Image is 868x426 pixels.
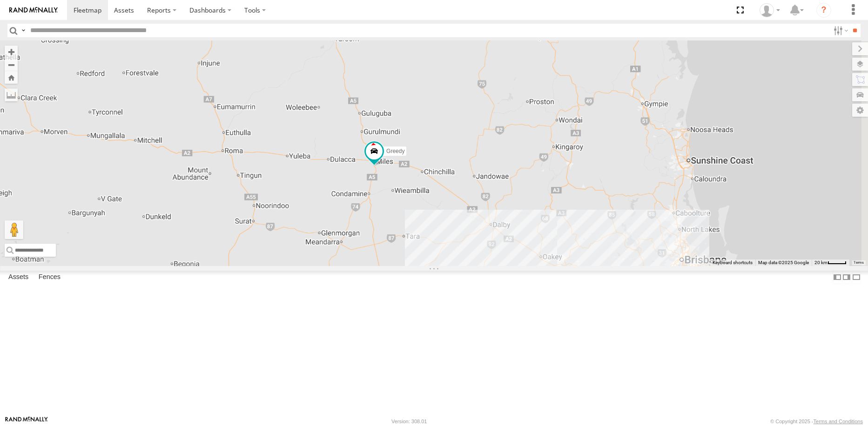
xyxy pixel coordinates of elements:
button: Keyboard shortcuts [713,260,753,266]
button: Zoom in [5,46,18,58]
button: Zoom out [5,58,18,71]
div: Version: 308.01 [391,419,427,424]
img: rand-logo.svg [9,7,58,13]
label: Search Filter Options [830,24,850,37]
label: Fences [34,271,65,284]
a: Visit our Website [5,417,48,426]
span: Greedy [386,147,404,154]
button: Drag Pegman onto the map to open Street View [5,220,23,239]
label: Measure [5,88,18,101]
label: Dock Summary Table to the Left [833,271,842,284]
label: Search Query [20,24,27,37]
label: Assets [4,271,33,284]
a: Terms and Conditions [814,419,863,424]
label: Dock Summary Table to the Right [842,271,851,284]
div: © Copyright 2025 - [770,419,863,424]
a: Terms (opens in new tab) [854,260,864,264]
span: Map data ©2025 Google [758,260,809,265]
button: Zoom Home [5,71,18,84]
i: ? [816,3,831,18]
button: Map Scale: 20 km per 37 pixels [812,260,849,266]
label: Hide Summary Table [852,271,861,284]
label: Map Settings [852,104,868,117]
div: Jordon cope [756,3,783,17]
span: 20 km [814,260,828,265]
